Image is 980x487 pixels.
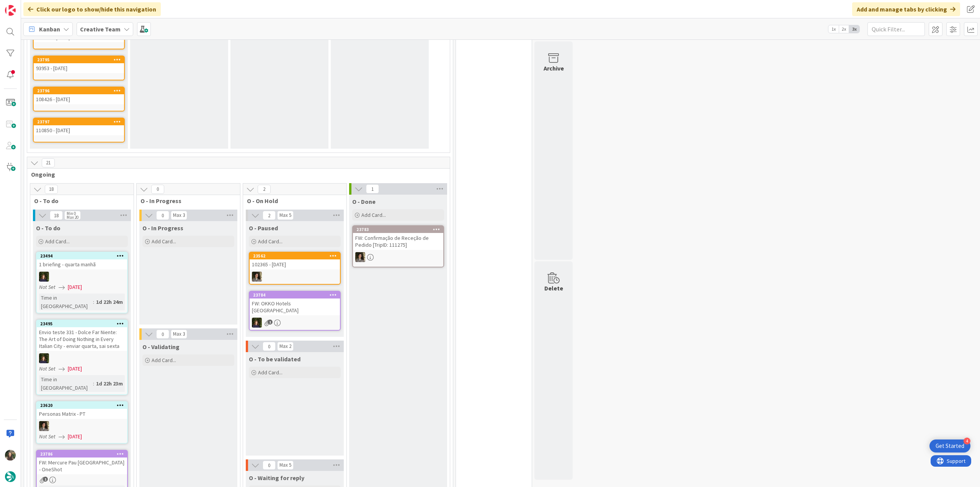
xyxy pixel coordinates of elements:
span: 2x [839,25,849,33]
img: MC [252,318,262,328]
div: FW: Confirmação de Receção de Pedido [TripID: 111275] [353,233,443,250]
div: Min 0 [67,212,76,215]
a: 2379593953 - [DATE] [33,56,125,80]
span: O - Paused [249,224,278,232]
img: MS [252,272,262,282]
div: MC [250,318,340,328]
div: 23495 [37,320,127,327]
div: MC [37,353,127,363]
span: 1x [828,25,839,33]
i: Not Set [39,365,56,372]
div: 23620 [40,403,127,408]
img: MC [39,353,49,363]
div: 23784 [253,292,340,298]
span: 1 [366,184,379,193]
div: 23795 [34,56,124,63]
span: 18 [50,211,63,220]
div: Click our logo to show/hide this navigation [23,2,161,16]
span: O - Done [352,198,376,205]
span: 0 [156,330,169,339]
div: 1 briefing - quarta manhã [37,259,127,269]
div: Personas Matrix - PT [37,409,127,419]
a: 23620Personas Matrix - PTMSNot Set[DATE] [36,401,128,444]
img: MS [355,252,365,262]
div: 23784 [250,292,340,298]
span: Add Card... [152,238,176,245]
div: Open Get Started checklist, remaining modules: 4 [929,439,970,453]
span: Support [16,1,35,10]
img: IG [5,450,16,461]
a: 23783FW: Confirmação de Receção de Pedido [TripID: 111275]MS [352,225,444,267]
b: Creative Team [80,25,121,33]
div: 23620 [37,402,127,409]
span: Ongoing [31,171,440,178]
div: Delete [544,284,563,293]
div: 23796 [34,87,124,94]
div: 23783 [356,227,443,232]
div: 23562102365 - [DATE] [250,253,340,269]
div: FW: OKKO Hotels [GEOGRAPHIC_DATA] [250,298,340,315]
div: MS [37,421,127,431]
a: 234941 briefing - quarta manhãMCNot Set[DATE]Time in [GEOGRAPHIC_DATA]:1d 22h 24m [36,252,128,313]
div: 23783FW: Confirmação de Receção de Pedido [TripID: 111275] [353,226,443,250]
div: FW: Mercure Pau [GEOGRAPHIC_DATA] - OneShot [37,457,127,474]
span: 2 [263,211,276,220]
div: 23797 [37,119,124,125]
a: 23796108426 - [DATE] [33,87,125,112]
span: : [93,298,94,306]
span: 18 [45,185,58,194]
span: 21 [42,158,55,167]
div: 23495Envio teste 331 - Dolce Far Niente: The Art of Doing Nothing in Every Italian City - enviar ... [37,320,127,351]
span: O - In Progress [142,224,183,232]
div: 1d 22h 24m [94,298,125,306]
span: 0 [151,185,164,194]
span: 1 [268,320,273,325]
span: Add Card... [258,238,283,245]
img: avatar [5,471,16,482]
div: 4 [964,438,970,444]
span: [DATE] [68,365,82,373]
span: O - To do [36,224,60,232]
div: Max 3 [173,332,185,336]
div: 23797110850 - [DATE] [34,118,124,135]
span: Kanban [39,25,60,34]
div: 23562 [253,253,340,259]
a: 23495Envio teste 331 - Dolce Far Niente: The Art of Doing Nothing in Every Italian City - enviar ... [36,320,128,395]
div: 23796 [37,88,124,93]
span: 1 [43,477,48,482]
div: 1d 22h 23m [94,379,125,388]
div: Get Started [936,442,964,450]
div: Add and manage tabs by clicking [852,2,960,16]
span: Add Card... [45,238,70,245]
div: Time in [GEOGRAPHIC_DATA] [39,294,93,310]
a: 23797110850 - [DATE] [33,118,125,143]
span: O - Waiting for reply [249,474,304,482]
input: Quick Filter... [867,22,925,36]
span: 3x [849,25,859,33]
div: 23783 [353,226,443,233]
div: 23562 [250,253,340,259]
a: 23562102365 - [DATE]MS [249,252,341,285]
span: [DATE] [68,433,82,441]
span: : [93,379,94,388]
span: 0 [263,342,276,351]
div: 23786 [40,451,127,457]
div: Archive [544,64,564,73]
i: Not Set [39,433,56,440]
span: O - Validating [142,343,180,351]
div: 23494 [37,253,127,259]
div: Max 20 [67,215,78,219]
div: 23620Personas Matrix - PT [37,402,127,419]
div: 23786FW: Mercure Pau [GEOGRAPHIC_DATA] - OneShot [37,451,127,474]
div: Envio teste 331 - Dolce Far Niente: The Art of Doing Nothing in Every Italian City - enviar quart... [37,327,127,351]
span: Add Card... [152,357,176,364]
div: 23796108426 - [DATE] [34,87,124,104]
span: 0 [156,211,169,220]
div: 23797 [34,118,124,125]
div: MS [250,272,340,282]
div: 108426 - [DATE] [34,94,124,104]
div: Max 2 [279,344,291,348]
a: 23784FW: OKKO Hotels [GEOGRAPHIC_DATA]MC [249,291,341,331]
span: O - In Progress [140,197,230,205]
div: Max 5 [279,213,291,217]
